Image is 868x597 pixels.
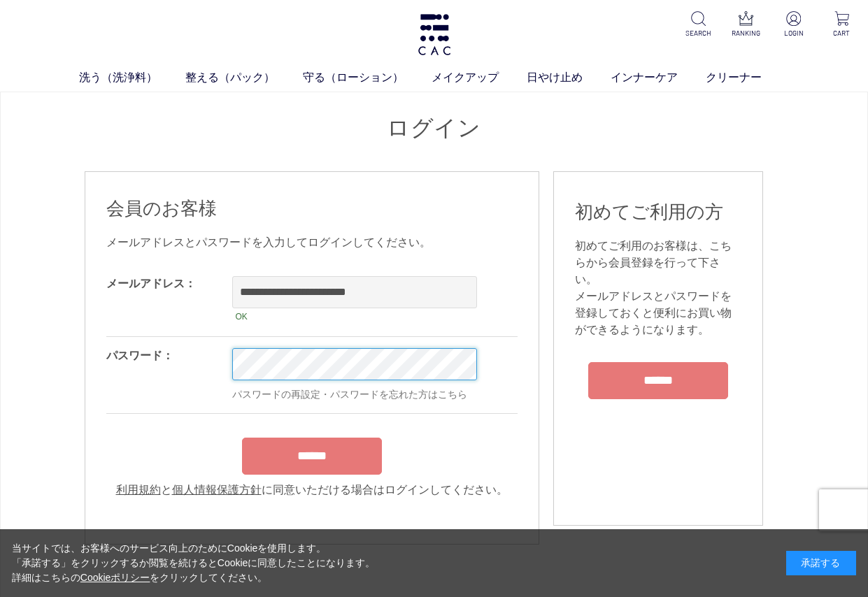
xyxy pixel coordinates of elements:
[611,69,706,86] a: インナーケア
[185,69,303,86] a: 整える（パック）
[826,11,857,38] a: CART
[303,69,432,86] a: 守る（ローション）
[106,278,196,289] label: メールアドレス：
[106,198,217,219] span: 会員のお客様
[232,308,477,325] div: OK
[731,28,762,38] p: RANKING
[778,11,809,38] a: LOGIN
[786,551,856,575] div: 承諾する
[706,69,790,86] a: クリーナー
[80,572,150,583] a: Cookieポリシー
[527,69,611,86] a: 日やけ止め
[172,484,262,496] a: 個人情報保護方針
[432,69,527,86] a: メイクアップ
[106,234,518,251] div: メールアドレスとパスワードを入力してログインしてください。
[12,541,376,585] div: 当サイトでは、お客様へのサービス向上のためにCookieを使用します。 「承諾する」をクリックするか閲覧を続けるとCookieに同意したことになります。 詳細はこちらの をクリックしてください。
[575,238,741,338] div: 初めてご利用のお客様は、こちらから会員登録を行って下さい。 メールアドレスとパスワードを登録しておくと便利にお買い物ができるようになります。
[106,482,518,498] div: と に同意いただける場合はログインしてください。
[683,28,714,38] p: SEARCH
[826,28,857,38] p: CART
[116,484,161,496] a: 利用規約
[575,201,723,222] span: 初めてご利用の方
[683,11,714,38] a: SEARCH
[731,11,762,38] a: RANKING
[232,389,467,400] a: パスワードの再設定・パスワードを忘れた方はこちら
[79,69,185,86] a: 洗う（洗浄料）
[85,113,784,143] h1: ログイン
[106,350,173,361] label: パスワード：
[416,14,453,55] img: logo
[778,28,809,38] p: LOGIN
